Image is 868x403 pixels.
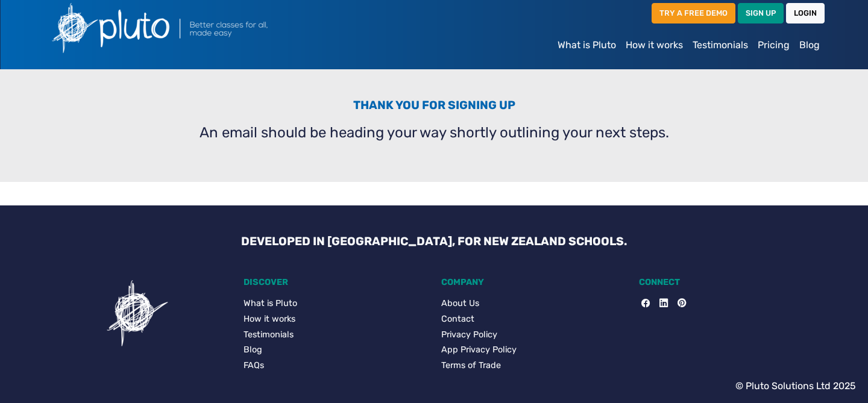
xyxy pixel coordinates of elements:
a: About Us [441,297,624,310]
a: What is Pluto [553,33,621,57]
a: Privacy Policy [441,328,624,342]
h3: Thank you for signing up [51,98,817,117]
a: Facebook [641,297,650,310]
h5: COMPANY [441,277,624,287]
a: What is Pluto [244,297,427,310]
a: App Privacy Policy [441,343,624,357]
a: Testimonials [688,33,753,57]
a: Pinterest [668,297,686,310]
a: FAQs [244,359,427,372]
a: LinkedIn [650,297,668,310]
a: Testimonials [244,328,427,342]
a: Blog [794,33,825,57]
a: LOGIN [786,3,825,23]
img: Pluto icon showing a confusing task for users [101,277,174,349]
a: TRY A FREE DEMO [652,3,735,23]
a: Pricing [753,33,794,57]
a: How it works [244,313,427,326]
a: How it works [621,33,688,57]
a: SIGN UP [738,3,784,23]
a: Contact [441,313,624,326]
p: © Pluto Solutions Ltd 2025 [735,379,856,393]
h5: CONNECT [639,277,822,287]
h3: DEVELOPED IN [GEOGRAPHIC_DATA], FOR NEW ZEALAND SCHOOLS. [231,234,637,248]
h5: DISCOVER [244,277,427,287]
a: Terms of Trade [441,359,624,372]
p: An email should be heading your way shortly outlining your next steps. [51,122,817,143]
a: Blog [244,343,427,357]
